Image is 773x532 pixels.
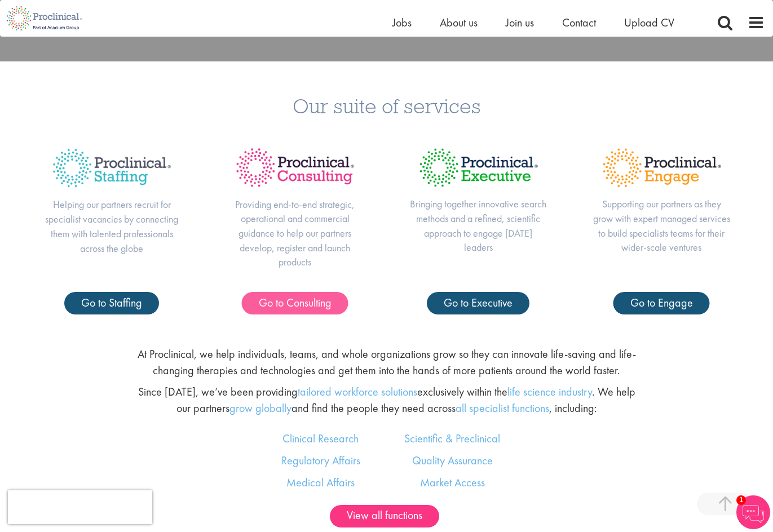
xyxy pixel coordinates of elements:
h3: Our suite of services [8,95,765,116]
span: Go to Executive [444,295,513,310]
a: Join us [506,15,534,30]
span: Go to Consulting [259,295,332,310]
p: Supporting our partners as they grow with expert managed services to build specialists teams for ... [593,197,731,255]
img: Proclinical Title [43,139,181,197]
img: Proclinical Title [409,139,547,197]
a: life science industry [507,384,592,399]
a: Contact [562,15,596,30]
span: 1 [736,495,746,505]
a: Go to Consulting [242,292,348,314]
a: Go to Executive [427,292,529,314]
p: Providing end-to-end strategic, operational and commercial guidance to help our partners develop,... [226,197,364,270]
img: Proclinical Title [226,139,364,197]
span: Go to Staffing [81,295,142,310]
a: View all functions [330,505,439,527]
p: At Proclinical, we help individuals, teams, and whole organizations grow so they can innovate lif... [132,346,642,378]
img: Proclinical Title [593,139,731,197]
a: Clinical Research [282,431,359,446]
iframe: reCAPTCHA [8,490,152,524]
img: Chatbot [736,495,770,529]
a: Quality Assurance [412,453,493,468]
span: Go to Engage [630,295,693,310]
p: Helping our partners recruit for specialist vacancies by connecting them with talented profession... [43,197,181,255]
a: Market Access [420,475,485,490]
a: Medical Affairs [286,475,355,490]
p: Bringing together innovative search methods and a refined, scientific approach to engage [DATE] l... [409,197,547,255]
a: Go to Staffing [64,292,159,314]
p: Since [DATE], we’ve been providing exclusively within the . We help our partners and find the peo... [132,384,642,416]
a: grow globally [229,401,291,415]
a: tailored workforce solutions [298,384,417,399]
a: Regulatory Affairs [281,453,360,468]
a: Jobs [392,15,412,30]
a: Upload CV [624,15,674,30]
a: Scientific & Preclinical [404,431,500,446]
a: all specialist functions [456,401,549,415]
a: About us [440,15,478,30]
a: Go to Engage [613,292,710,314]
